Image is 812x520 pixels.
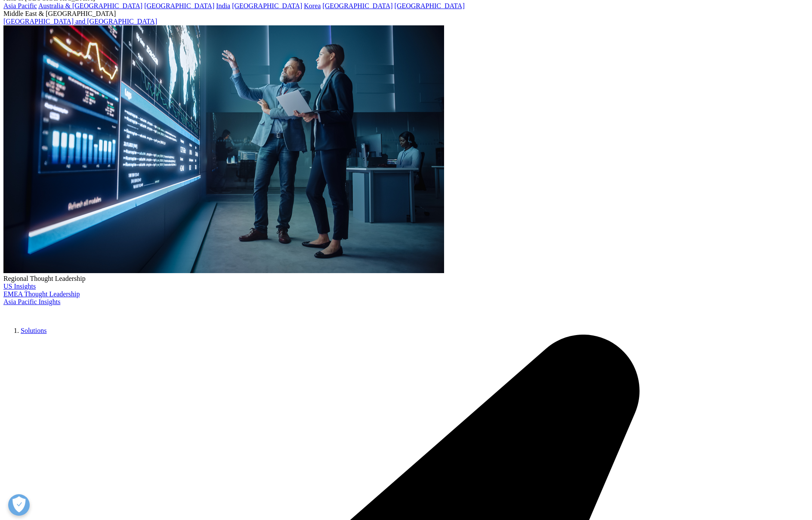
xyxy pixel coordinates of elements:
a: Asia Pacific Insights [3,298,60,305]
div: Regional Thought Leadership [3,275,809,283]
a: Australia & [GEOGRAPHIC_DATA] [38,2,142,9]
a: [GEOGRAPHIC_DATA] [322,2,392,9]
a: [GEOGRAPHIC_DATA] [395,2,465,9]
img: IQVIA Healthcare Information Technology and Pharma Clinical Research Company [3,306,72,318]
a: [GEOGRAPHIC_DATA] [232,2,302,9]
a: [GEOGRAPHIC_DATA] and [GEOGRAPHIC_DATA] [3,18,157,25]
a: [GEOGRAPHIC_DATA] [144,2,214,9]
div: Middle East & [GEOGRAPHIC_DATA] [3,10,809,18]
a: Asia Pacific [3,2,37,9]
button: Open Preferences [8,494,30,516]
a: EMEA Thought Leadership [3,290,80,298]
a: Korea [304,2,321,9]
a: US Insights [3,283,36,290]
a: Solutions [21,327,46,334]
a: India [216,2,230,9]
img: 2093_analyzing-data-using-big-screen-display-and-laptop.png [3,25,444,273]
